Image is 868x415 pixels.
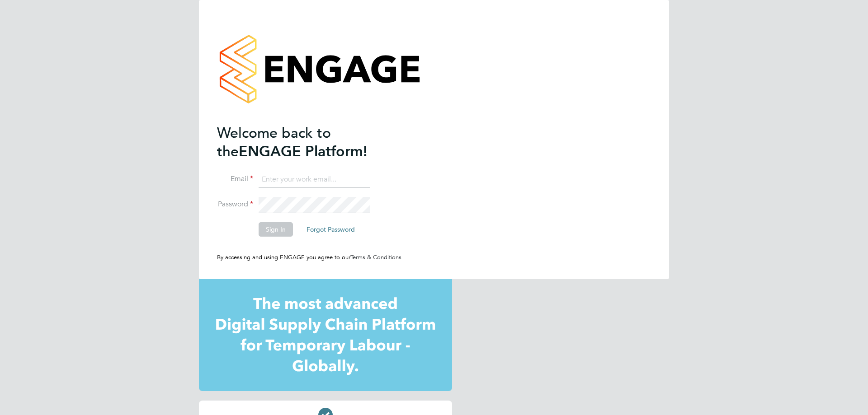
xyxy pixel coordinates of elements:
label: Email [217,174,253,184]
span: Welcome back to the [217,124,331,160]
a: Terms & Conditions [350,253,401,261]
button: Sign In [259,222,293,237]
button: Forgot Password [299,222,362,237]
h2: ENGAGE Platform! [217,124,393,161]
input: Enter your work email... [259,172,370,188]
span: By accessing and using ENGAGE you agree to our [217,253,401,261]
label: Password [217,200,253,209]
